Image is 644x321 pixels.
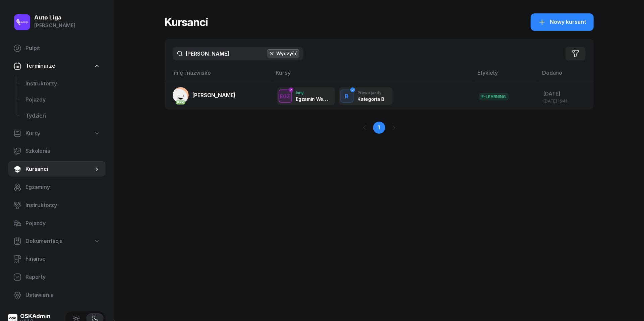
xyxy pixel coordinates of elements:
button: Nowy kursant [531,13,594,31]
h1: Kursanci [165,16,208,28]
span: [PERSON_NAME] [193,92,236,99]
div: Prawo jazdy [358,90,384,95]
a: Egzaminy [8,179,106,195]
input: Szukaj [173,47,303,60]
span: Kursy [25,129,40,138]
span: Dokumentacja [25,237,63,246]
a: Tydzień [20,108,106,124]
span: Pojazdy [25,219,100,228]
div: OSKAdmin [20,313,51,319]
div: [DATE] 15:41 [543,99,588,103]
a: Szkolenia [8,143,106,159]
a: Kursanci [8,161,106,177]
span: Nowy kursant [550,18,586,26]
th: Etykiety [474,68,538,83]
a: Instruktorzy [8,197,106,213]
button: EGZ [279,89,292,103]
div: Inny [296,90,331,95]
div: EGZ [278,92,293,101]
div: [PERSON_NAME] [34,21,75,30]
a: 1 [373,122,385,134]
a: Dokumentacja [8,234,106,249]
a: Pojazdy [8,215,106,232]
span: Terminarze [25,62,55,70]
span: Finanse [25,255,100,263]
button: Wyczyść [267,49,299,58]
span: Raporty [25,273,100,281]
div: Auto Liga [34,15,75,20]
a: PKK[PERSON_NAME] [173,87,236,103]
span: Szkolenia [25,147,100,155]
div: [DATE] [543,89,588,98]
div: Kategoria B [358,96,384,102]
a: Instruktorzy [20,76,106,92]
div: B [342,91,351,102]
div: PKK [176,100,185,105]
a: Finanse [8,251,106,267]
a: Ustawienia [8,287,106,303]
div: Egzamin Wewnętrzny [296,96,331,102]
a: Pojazdy [20,92,106,108]
button: B [340,89,354,103]
th: Kursy [272,68,474,83]
a: Raporty [8,269,106,285]
span: Pojazdy [25,95,100,104]
span: Instruktorzy [25,79,100,88]
th: Dodano [538,68,593,83]
span: Kursanci [25,165,94,174]
span: E-LEARNING [479,93,509,100]
th: Imię i nazwisko [165,68,272,83]
span: Ustawienia [25,291,100,300]
span: Instruktorzy [25,201,100,210]
a: Pulpit [8,40,106,56]
span: Pulpit [25,44,100,53]
span: Egzaminy [25,183,100,192]
span: Tydzień [25,112,100,120]
a: Kursy [8,126,106,141]
a: Terminarze [8,58,106,74]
